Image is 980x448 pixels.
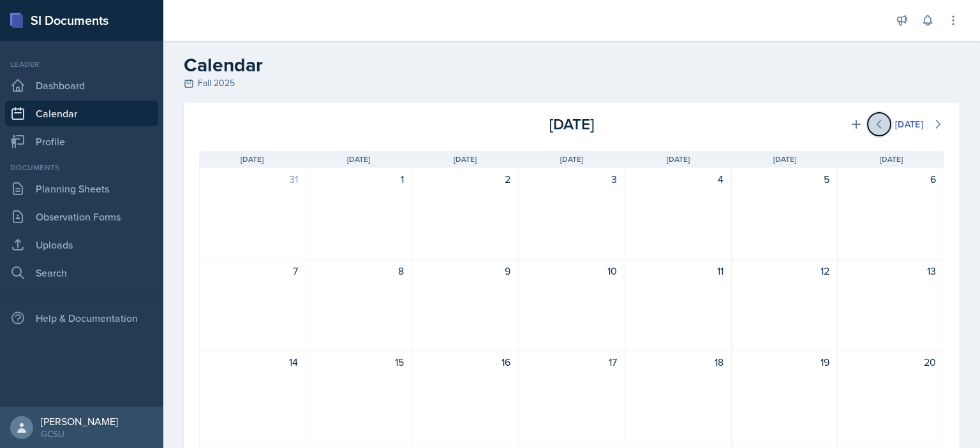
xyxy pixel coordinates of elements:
div: 20 [845,354,936,370]
a: Uploads [5,232,158,257]
div: 15 [314,354,405,370]
div: 2 [420,171,510,187]
div: 19 [739,354,830,370]
span: [DATE] [454,154,477,165]
div: [PERSON_NAME] [41,415,118,428]
div: 5 [739,171,830,187]
span: [DATE] [241,154,264,165]
div: 18 [633,354,724,370]
div: 11 [633,263,724,278]
div: 3 [526,171,617,187]
a: Search [5,260,158,285]
div: 16 [420,354,510,370]
div: 1 [314,171,405,187]
div: 12 [739,263,830,278]
a: Profile [5,129,158,154]
div: Fall 2025 [184,76,960,90]
h2: Calendar [184,54,960,76]
div: [DATE] [895,119,923,129]
div: 9 [420,263,510,278]
span: [DATE] [347,154,370,165]
div: Documents [5,162,158,173]
div: Leader [5,59,158,70]
span: [DATE] [773,154,796,165]
div: 4 [633,171,724,187]
div: 17 [526,354,617,370]
div: 6 [845,171,936,187]
span: [DATE] [667,154,690,165]
div: [DATE] [447,113,695,136]
button: [DATE] [887,113,932,135]
span: [DATE] [560,154,583,165]
div: 10 [526,263,617,278]
div: Help & Documentation [5,305,158,331]
span: [DATE] [880,154,903,165]
div: GCSU [41,428,118,440]
div: 13 [845,263,936,278]
div: 8 [314,263,405,278]
div: 7 [207,263,298,278]
div: 31 [207,171,298,187]
a: Calendar [5,101,158,126]
a: Dashboard [5,73,158,98]
a: Planning Sheets [5,176,158,201]
div: 14 [207,354,298,370]
a: Observation Forms [5,204,158,229]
